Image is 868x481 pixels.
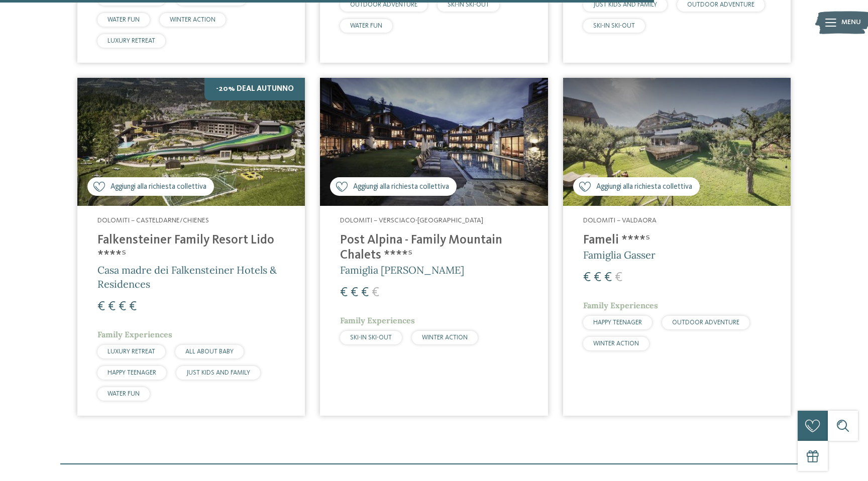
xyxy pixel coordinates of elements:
span: € [604,271,612,284]
span: € [108,300,116,313]
a: Cercate un hotel per famiglie? Qui troverete solo i migliori! Aggiungi alla richiesta collettiva ... [563,78,791,416]
span: Aggiungi alla richiesta collettiva [596,182,692,192]
span: € [129,300,137,313]
a: Cercate un hotel per famiglie? Qui troverete solo i migliori! Aggiungi alla richiesta collettiva ... [77,78,305,416]
span: Dolomiti – Versciaco-[GEOGRAPHIC_DATA] [340,217,483,224]
span: SKI-IN SKI-OUT [350,334,392,341]
a: Cercate un hotel per famiglie? Qui troverete solo i migliori! Aggiungi alla richiesta collettiva ... [320,78,548,416]
span: WINTER ACTION [170,17,215,23]
span: € [97,300,105,313]
span: SKI-IN SKI-OUT [448,2,489,8]
span: WINTER ACTION [593,340,639,347]
h4: Post Alpina - Family Mountain Chalets ****ˢ [340,233,527,263]
span: € [340,286,348,299]
span: Dolomiti – Casteldarne/Chienes [97,217,209,224]
span: HAPPY TEENAGER [593,319,642,326]
span: Casa madre dei Falkensteiner Hotels & Residences [97,264,277,290]
span: LUXURY RETREAT [107,38,155,44]
span: HAPPY TEENAGER [107,370,156,376]
span: OUTDOOR ADVENTURE [687,2,754,8]
span: Family Experiences [583,300,658,310]
span: Family Experiences [97,329,172,339]
span: Family Experiences [340,315,415,325]
span: € [372,286,379,299]
span: Famiglia [PERSON_NAME] [340,264,464,276]
span: LUXURY RETREAT [107,348,155,355]
span: OUTDOOR ADVENTURE [350,2,417,8]
span: € [361,286,369,299]
span: JUST KIDS AND FAMILY [186,370,250,376]
span: SKI-IN SKI-OUT [593,23,635,29]
img: Cercate un hotel per famiglie? Qui troverete solo i migliori! [77,78,305,206]
span: Dolomiti – Valdaora [583,217,657,224]
img: Cercate un hotel per famiglie? Qui troverete solo i migliori! [563,78,791,206]
span: Aggiungi alla richiesta collettiva [111,182,206,192]
span: Aggiungi alla richiesta collettiva [353,182,449,192]
span: € [583,271,591,284]
span: WINTER ACTION [422,334,468,341]
img: Post Alpina - Family Mountain Chalets ****ˢ [320,78,548,206]
span: Famiglia Gasser [583,249,656,261]
span: ALL ABOUT BABY [185,348,234,355]
span: € [594,271,601,284]
h4: Falkensteiner Family Resort Lido ****ˢ [97,233,285,263]
span: € [615,271,622,284]
span: OUTDOOR ADVENTURE [672,319,739,326]
span: WATER FUN [107,391,140,397]
span: WATER FUN [107,17,140,23]
span: JUST KIDS AND FAMILY [593,2,657,8]
span: € [351,286,358,299]
span: € [119,300,126,313]
span: WATER FUN [350,23,382,29]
